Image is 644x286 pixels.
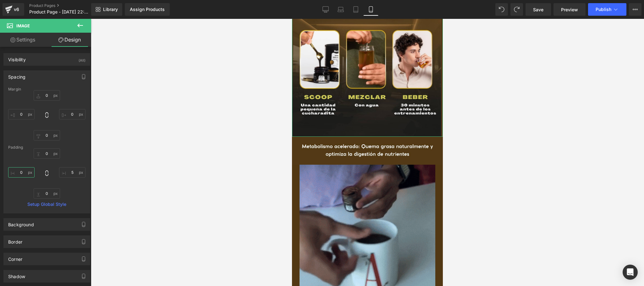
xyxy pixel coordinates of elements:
div: Assign Products [130,7,165,12]
span: Image [16,23,30,28]
div: (All) [79,53,85,64]
input: 0 [34,90,60,101]
a: Preview [553,3,586,16]
button: Redo [510,3,523,16]
div: Padding [8,145,85,150]
a: Laptop [333,3,348,16]
a: New Library [91,3,122,16]
div: Spacing [8,71,25,80]
div: Background [8,218,34,227]
input: 0 [8,167,35,178]
input: 0 [34,188,60,199]
input: 0 [34,148,60,159]
span: Preview [561,6,578,13]
input: 0 [59,109,85,119]
button: More [629,3,641,16]
div: Border [8,236,22,245]
span: Publish [596,7,611,12]
div: Shadow [8,270,25,279]
div: Visibility [8,53,26,62]
a: Desktop [318,3,333,16]
input: 0 [59,167,85,178]
button: Undo [495,3,508,16]
div: Open Intercom Messenger [623,265,638,280]
input: 0 [34,130,60,140]
a: Product Pages [29,3,102,8]
a: Tablet [348,3,363,16]
input: 0 [8,109,35,119]
button: Publish [588,3,626,16]
div: Corner [8,253,22,262]
a: v6 [3,3,24,16]
a: Setup Global Style [8,202,85,207]
span: Library [103,7,118,12]
a: Mobile [363,3,378,16]
a: Design [47,33,92,47]
div: Margin [8,87,85,91]
span: Save [533,6,543,13]
div: v6 [13,5,20,14]
span: Product Page - [DATE] 22:10:52 [29,9,90,14]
